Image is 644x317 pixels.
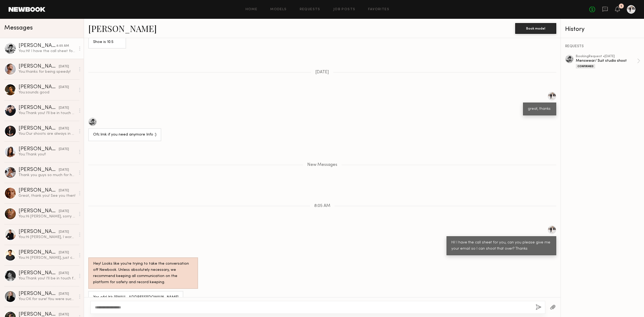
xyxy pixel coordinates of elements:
[19,85,59,90] div: [PERSON_NAME]
[315,70,329,75] span: [DATE]
[19,229,59,235] div: [PERSON_NAME]
[19,271,59,276] div: [PERSON_NAME]
[19,126,59,131] div: [PERSON_NAME]
[19,105,59,111] div: [PERSON_NAME]
[19,188,59,193] div: [PERSON_NAME]
[246,8,258,11] a: Home
[59,126,69,131] div: [DATE]
[19,111,76,116] div: You: Thank you! I'll be in touch shortly about [MEDICAL_DATA]
[19,147,59,152] div: [PERSON_NAME]
[621,5,622,8] div: 1
[19,276,76,281] div: You: Thank you! I'll be in touch for future shoots!
[59,167,69,173] div: [DATE]
[93,294,178,301] div: Yes ofc! It’s [EMAIL_ADDRESS][DOMAIN_NAME]
[56,43,69,49] div: 8:05 AM
[515,23,556,34] button: Book model
[19,173,76,178] div: Thank you guys so much for having me. Was such a fun day!
[19,131,76,136] div: You: Our shoots are always in SoCal so SoCal is ideal but if their rate is reasonable and they ca...
[314,204,330,208] span: 8:05 AM
[59,209,69,214] div: [DATE]
[93,132,156,138] div: Ofc lmk if you need anymore Info :)
[565,45,640,48] div: REQUESTS
[576,55,640,68] a: bookingRequest •[DATE]Menswear/ Suit studio shootConfirmed
[59,188,69,193] div: [DATE]
[59,105,69,111] div: [DATE]
[19,43,56,49] div: [PERSON_NAME]
[19,209,59,214] div: [PERSON_NAME]
[270,8,287,11] a: Models
[19,250,59,255] div: [PERSON_NAME]
[300,8,320,11] a: Requests
[19,297,76,302] div: You: OK for sure! You were such a professional, it was wonderful to work with you!
[19,49,76,54] div: You: Hi! I have the call sheet for you, can you please give me your email so I can shoot that ove...
[565,26,640,32] div: History
[59,64,69,69] div: [DATE]
[59,229,69,235] div: [DATE]
[307,163,337,167] span: New Messages
[333,8,356,11] a: Job Posts
[576,58,637,63] div: Menswear/ Suit studio shoot
[515,26,556,30] a: Book model
[19,291,59,297] div: [PERSON_NAME]
[368,8,389,11] a: Favorites
[19,193,76,198] div: Great, thank you! See you then!
[19,69,76,74] div: You: thanks for being speedy!
[59,147,69,152] div: [DATE]
[19,64,59,69] div: [PERSON_NAME]
[19,214,76,219] div: You: Hi [PERSON_NAME], sorry I forgot to cancel the booking after the product fitting did not wor...
[19,90,76,95] div: You: sounds good
[19,152,76,157] div: You: Thank you!!
[59,271,69,276] div: [DATE]
[59,292,69,297] div: [DATE]
[528,106,551,112] div: great, thanks
[4,25,33,31] span: Messages
[59,85,69,90] div: [DATE]
[19,167,59,173] div: [PERSON_NAME]
[19,235,76,240] div: You: Hi [PERSON_NAME], I work for a men's suit company and we are planning a shoot. Can you pleas...
[576,64,595,68] div: Confirmed
[59,250,69,255] div: [DATE]
[93,261,193,286] div: Hey! Looks like you’re trying to take the conversation off Newbook. Unless absolutely necessary, ...
[88,23,157,34] a: [PERSON_NAME]
[451,240,551,252] div: Hi! I have the call sheet for you, can you please give me your email so I can shoot that over? Th...
[19,255,76,260] div: You: Hi [PERSON_NAME], just checking in to see if you got my message about our prom shoot, we'd l...
[576,55,637,58] div: booking Request • [DATE]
